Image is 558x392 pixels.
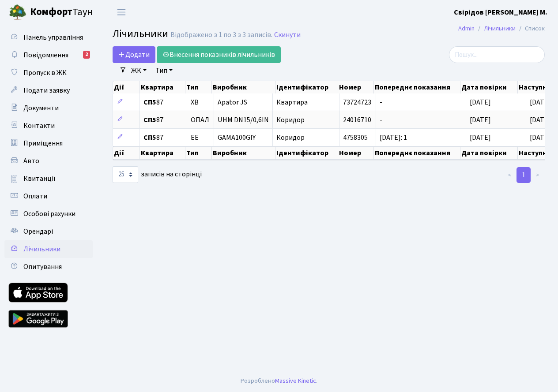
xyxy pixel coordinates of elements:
span: Оплати [23,191,47,201]
div: 2 [83,51,90,59]
a: Подати заявку [4,82,93,99]
span: GAMA100GIY [218,134,269,141]
th: Тип [185,81,212,93]
nav: breadcrumb [445,19,558,38]
th: Ідентифікатор [275,81,338,93]
span: Документи [23,103,59,113]
input: Пошук... [449,46,545,63]
th: Попереднє показання [374,81,460,93]
th: Попереднє показання [374,146,460,160]
b: СП5 [143,133,156,142]
a: Приміщення [4,134,93,152]
span: Авто [23,156,39,166]
span: 87 [143,99,183,106]
span: Додати [118,50,150,60]
a: Панель управління [4,29,93,46]
th: Тип [185,146,212,160]
img: logo.png [9,4,26,21]
a: Опитування [4,258,93,276]
span: Лічильники [23,244,60,254]
span: Таун [30,5,93,20]
span: Пропуск в ЖК [23,68,67,78]
span: [DATE]: 1 [380,133,407,142]
b: СП5 [143,115,156,125]
span: Квитанції [23,174,56,183]
th: Виробник [212,81,275,93]
span: 4758305 [343,133,368,142]
a: Скинути [274,31,301,39]
b: СП5 [143,97,156,107]
li: Список [516,24,545,34]
label: записів на сторінці [113,166,202,183]
a: Додати [113,46,155,63]
select: записів на сторінці [113,166,138,183]
span: [DATE] [470,133,491,142]
th: Дата повірки [460,81,518,93]
span: ХВ [191,99,199,106]
span: 73724723 [343,97,371,107]
span: Панель управління [23,33,83,42]
span: Опитування [23,262,62,272]
th: Ідентифікатор [275,146,338,160]
span: [DATE] [470,115,491,125]
a: Admin [458,24,475,33]
span: Приміщення [23,138,63,148]
button: Переключити навігацію [110,5,132,19]
span: Контакти [23,121,55,131]
span: Квартира [276,97,308,107]
span: [DATE] [470,97,491,107]
span: [DATE] [530,97,551,107]
th: Виробник [212,146,275,160]
span: UHM DN15/0,6IN [218,116,269,123]
span: Повідомлення [23,50,68,60]
a: Документи [4,99,93,117]
span: Орендарі [23,227,53,236]
span: - [380,115,382,125]
th: Номер [338,146,374,160]
th: Дії [113,81,140,93]
th: Дії [113,146,140,160]
span: ЕЕ [191,134,199,141]
a: Внесення показників лічильників [157,46,281,63]
a: Повідомлення2 [4,46,93,64]
span: Коридор [276,133,305,142]
span: 24016710 [343,115,371,125]
a: Свірідов [PERSON_NAME] М. [454,7,547,18]
span: 87 [143,116,183,123]
th: Квартира [140,81,185,93]
span: Подати заявку [23,86,70,95]
a: Контакти [4,117,93,134]
a: Massive Kinetic [275,376,316,385]
a: 1 [517,167,531,183]
span: 87 [143,134,183,141]
span: Лічильники [113,26,168,41]
a: Лічильники [484,24,516,33]
b: Свірідов [PERSON_NAME] М. [454,7,547,17]
span: Особові рахунки [23,209,75,219]
span: - [380,97,382,107]
a: Авто [4,152,93,170]
span: ОПАЛ [191,116,209,123]
a: Лічильники [4,240,93,258]
div: Розроблено . [241,376,317,386]
span: [DATE] [530,115,551,125]
a: Орендарі [4,223,93,240]
span: Apator JS [218,99,269,106]
a: Пропуск в ЖК [4,64,93,82]
span: [DATE] [530,133,551,142]
b: Комфорт [30,5,72,19]
a: ЖК [128,63,150,78]
th: Дата повірки [460,146,518,160]
th: Квартира [140,146,185,160]
a: Квитанції [4,170,93,187]
span: Коридор [276,115,305,125]
a: Тип [152,63,176,78]
a: Особові рахунки [4,205,93,223]
a: Оплати [4,187,93,205]
div: Відображено з 1 по 3 з 3 записів. [170,31,272,39]
th: Номер [338,81,374,93]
